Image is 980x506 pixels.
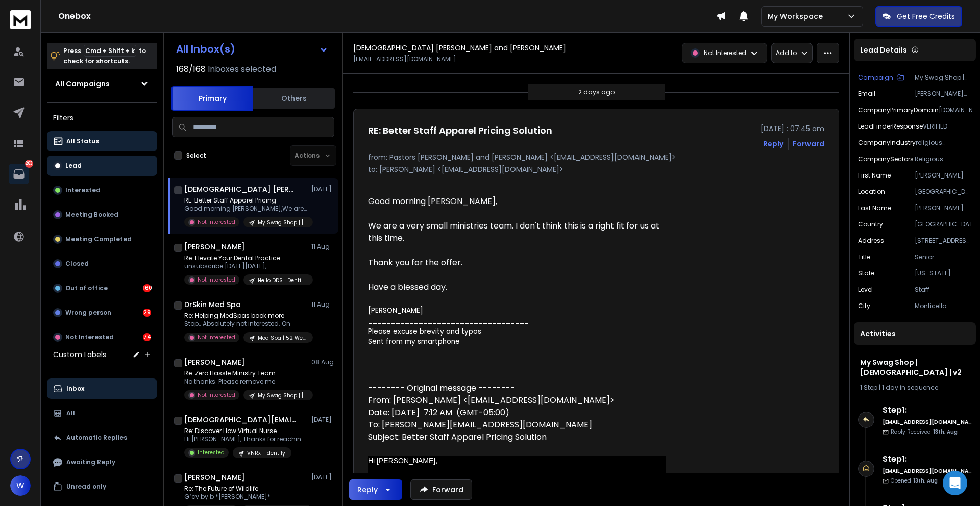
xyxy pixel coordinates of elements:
p: companyIndustry [858,139,916,147]
p: [EMAIL_ADDRESS][DOMAIN_NAME] [353,55,456,63]
p: Unread only [66,483,106,491]
p: [GEOGRAPHIC_DATA] [915,220,972,229]
button: Reply [349,479,402,500]
p: 11 Aug [311,300,334,309]
div: [PERSON_NAME] ___________________________________ Please excuse brevity and typos Sent from my sm... [368,306,666,347]
div: Hi [PERSON_NAME], [368,456,666,466]
h6: Step 1 : [883,453,972,465]
p: to: [PERSON_NAME] <[EMAIL_ADDRESS][DOMAIN_NAME]> [368,164,824,174]
button: W [10,475,31,496]
button: Campaign [858,73,904,82]
button: All Status [47,131,157,151]
p: Get Free Credits [897,11,955,21]
p: companyPrimaryDomain [858,106,939,114]
div: Activities [854,322,976,345]
p: Not Interested [198,276,235,284]
p: Closed [65,260,89,268]
p: [PERSON_NAME][EMAIL_ADDRESS][DOMAIN_NAME] [915,90,972,98]
button: Automatic Replies [47,427,157,448]
p: [PERSON_NAME] [915,171,972,180]
button: Others [253,87,335,110]
button: Get Free Credits [875,6,962,27]
div: Open Intercom Messenger [943,471,967,495]
div: From: [PERSON_NAME] <[EMAIL_ADDRESS][DOMAIN_NAME]> [368,394,666,407]
h1: DrSkin Med Spa [184,299,241,310]
h1: All Inbox(s) [176,44,235,54]
p: Monticello [915,302,972,310]
h1: [PERSON_NAME] [184,242,245,252]
p: All [66,409,75,417]
h3: Custom Labels [53,349,106,360]
p: companySectors [858,155,914,163]
h1: [DEMOGRAPHIC_DATA] [PERSON_NAME] and [PERSON_NAME] [353,43,566,53]
p: title [858,253,870,261]
p: Hello DDS | Dentists & Dental Practices [258,276,307,284]
p: city [858,302,870,310]
button: Closed [47,254,157,274]
p: No thanks. Please remove me [184,377,307,386]
button: Forward [410,479,472,500]
p: from: Pastors [PERSON_NAME] and [PERSON_NAME] <[EMAIL_ADDRESS][DOMAIN_NAME]> [368,152,824,162]
button: Primary [171,86,253,111]
div: Reply [357,485,378,495]
p: VNRx | Identify [247,449,285,457]
button: Reply [763,139,783,149]
p: Not Interested [198,391,235,399]
p: Meeting Completed [65,235,132,243]
h1: [PERSON_NAME] [184,357,245,367]
button: All [47,403,157,423]
h1: RE: Better Staff Apparel Pricing Solution [368,123,552,138]
a: 263 [9,164,29,184]
img: logo [10,10,31,29]
p: Staff [915,286,972,294]
p: Not Interested [198,334,235,341]
button: Meeting Completed [47,229,157,249]
div: To: [PERSON_NAME][EMAIL_ADDRESS][DOMAIN_NAME] [368,419,666,431]
button: All Inbox(s) [168,39,336,59]
p: [DATE] [311,416,334,424]
p: Med Spa | 52 Week Campaign [258,334,307,342]
p: Interested [65,186,101,194]
span: 13th, Aug [933,428,958,436]
div: Subject: Better Staff Apparel Pricing Solution [368,431,666,443]
p: Last Name [858,204,891,212]
button: Meeting Booked [47,205,157,225]
p: [STREET_ADDRESS][PERSON_NAME] [915,237,972,245]
p: religious institutions [916,139,972,147]
div: Forward [793,139,824,149]
p: My Swag Shop | [DEMOGRAPHIC_DATA] | v2 [915,73,972,82]
h1: [PERSON_NAME] [184,472,245,483]
p: [US_STATE] [915,269,972,277]
h3: Inboxes selected [208,63,276,75]
div: Good morning [PERSON_NAME], [368,195,666,208]
p: [DATE] [311,473,334,482]
p: 08 Aug [311,358,334,366]
div: Thank you for the offer. [368,257,666,269]
p: Religious Institutions [915,155,972,163]
button: Inbox [47,378,157,399]
p: Inbox [66,385,84,393]
p: VERIFIED [923,122,972,131]
button: Interested [47,180,157,200]
p: level [858,286,873,294]
h1: All Campaigns [55,79,110,89]
button: Unread only [47,476,157,497]
p: [DATE] : 07:45 am [761,123,824,134]
p: Good morning [PERSON_NAME],We are a [184,205,307,213]
span: 13th, Aug [913,477,938,485]
h1: [DEMOGRAPHIC_DATA][EMAIL_ADDRESS][DOMAIN_NAME] [184,415,297,425]
p: Not Interested [704,49,746,57]
div: Have a blessed day. [368,281,666,293]
h6: [EMAIL_ADDRESS][DOMAIN_NAME] [883,467,972,475]
h3: Filters [47,111,157,125]
label: Select [186,151,206,160]
button: All Campaigns [47,73,157,94]
p: Lead [65,162,82,170]
h1: My Swag Shop | [DEMOGRAPHIC_DATA] | v2 [860,357,970,377]
h1: Onebox [58,10,716,22]
h1: [DEMOGRAPHIC_DATA] [PERSON_NAME] and [PERSON_NAME] [184,184,297,194]
p: 11 Aug [311,243,334,251]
